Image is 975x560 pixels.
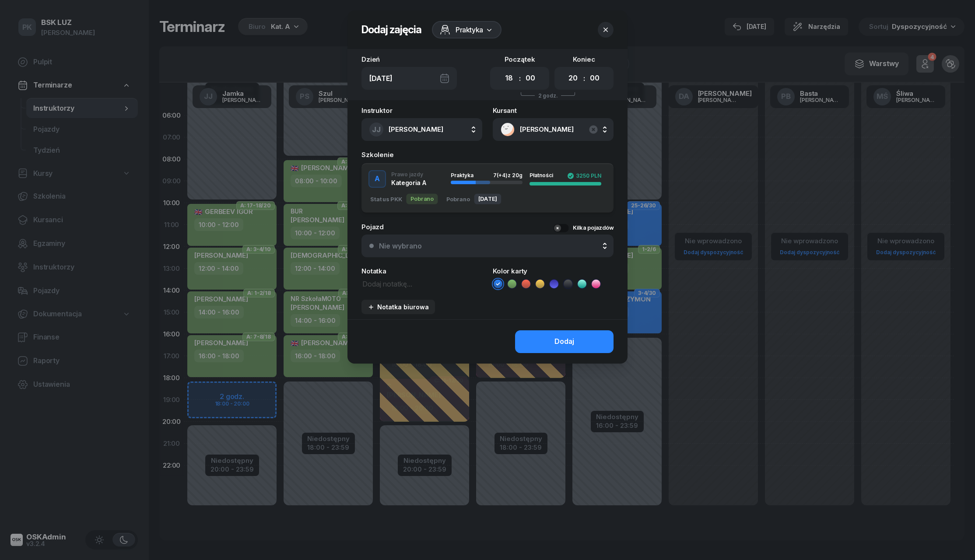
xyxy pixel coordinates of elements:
div: Pobrano [406,194,438,204]
span: JJ [372,126,381,133]
button: APrawo jazdyKategoria APraktyka7(+4)z 20gPłatności3250 PLNStatus PKKPobranoPobrano[DATE] [361,163,614,213]
div: Kilka pojazdów [573,224,614,232]
div: Dodaj [554,336,574,347]
span: (+4) [497,172,508,178]
button: Kilka pojazdów [553,224,614,232]
button: Dodaj [515,330,614,353]
div: : [583,73,585,84]
span: Praktyka [456,24,483,35]
span: [DATE] [478,195,497,203]
div: Pobrano [446,195,470,203]
div: : [519,73,521,84]
h2: Dodaj zajęcia [361,23,421,37]
button: Notatka biurowa [361,300,435,314]
button: JJ[PERSON_NAME] [361,118,482,141]
div: Płatności [530,172,558,179]
div: Notatka biurowa [368,303,429,311]
button: Nie wybrano [361,234,614,257]
span: [PERSON_NAME] [520,124,606,135]
span: [PERSON_NAME] [389,125,443,133]
div: 7 z 20g [493,172,523,178]
span: Praktyka [451,172,473,178]
div: 3250 PLN [567,172,601,179]
div: Status PKK [370,195,402,203]
div: Nie wybrano [379,242,422,249]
